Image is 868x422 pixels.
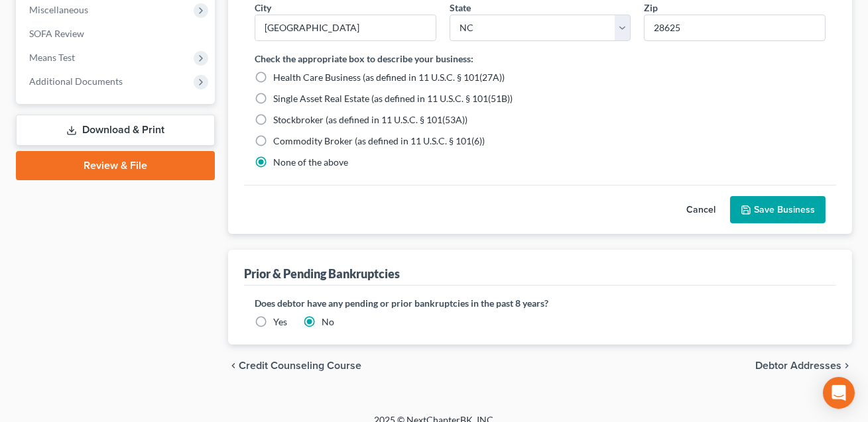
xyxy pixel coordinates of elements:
span: None of the above [273,156,348,168]
input: Enter city.. [255,15,436,40]
button: chevron_left Credit Counseling Course [228,360,361,371]
span: Miscellaneous [29,4,88,15]
span: Means Test [29,52,75,63]
span: Stockbroker (as defined in 11 U.S.C. § 101(53A)) [273,114,467,125]
div: Open Intercom Messenger [823,377,855,409]
span: Health Care Business (as defined in 11 U.S.C. § 101(27A)) [273,72,505,83]
button: Cancel [672,197,730,223]
span: Debtor Addresses [755,360,841,371]
span: Additional Documents [29,76,123,87]
button: Debtor Addresses chevron_right [755,360,852,371]
a: Review & File [16,151,215,180]
label: City [255,1,271,15]
label: Zip [644,1,658,15]
a: SOFA Review [19,22,215,46]
span: Commodity Broker (as defined in 11 U.S.C. § 101(6)) [273,135,485,146]
label: No [322,315,334,329]
label: Check the appropriate box to describe your business: [255,52,473,66]
a: Download & Print [16,115,215,146]
span: SOFA Review [29,28,84,39]
span: Credit Counseling Course [239,360,361,371]
span: Single Asset Real Estate (as defined in 11 U.S.C. § 101(51B)) [273,93,513,104]
label: State [450,1,471,15]
i: chevron_left [228,360,239,371]
label: Does debtor have any pending or prior bankruptcies in the past 8 years? [255,296,826,310]
i: chevron_right [841,360,852,371]
div: Prior & Pending Bankruptcies [244,266,400,282]
input: XXXXX [644,15,826,41]
label: Yes [273,315,287,329]
button: Save Business [730,196,826,224]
